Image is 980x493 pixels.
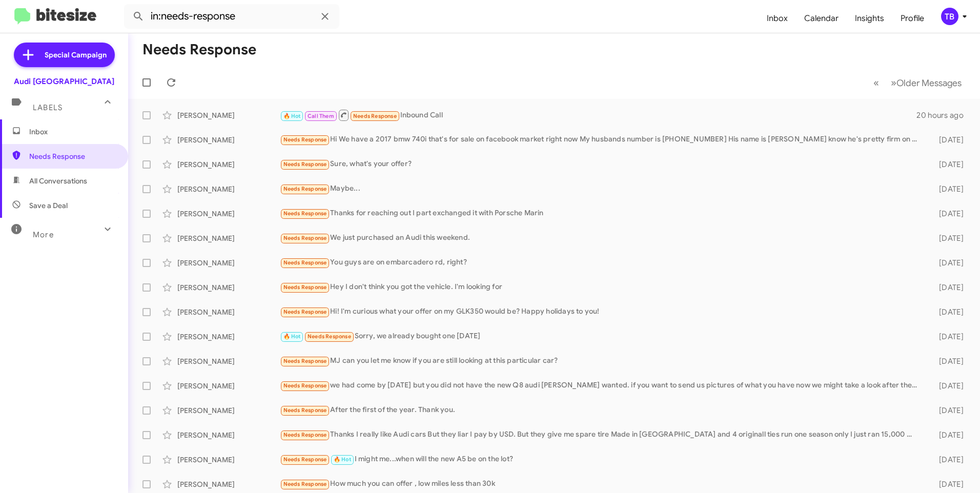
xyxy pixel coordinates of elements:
span: « [873,76,879,89]
span: Needs Response [283,259,327,266]
a: Calendar [796,4,847,33]
div: [DATE] [923,233,972,243]
span: Needs Response [29,151,116,161]
button: Previous [867,72,885,93]
div: I might me...when will the new A5 be on the lot? [280,454,923,465]
span: Needs Response [308,333,351,340]
div: Sorry, we already bought one [DATE] [280,331,923,342]
span: Inbox [29,127,116,137]
div: [DATE] [923,455,972,465]
span: Needs Response [283,186,327,192]
div: [PERSON_NAME] [177,307,280,317]
div: [PERSON_NAME] [177,184,280,194]
span: Needs Response [283,235,327,241]
div: Hi We have a 2017 bmw 740i that's for sale on facebook market right now My husbands number is [PH... [280,134,923,146]
div: [PERSON_NAME] [177,381,280,391]
span: Needs Response [283,481,327,487]
a: Insights [847,4,892,33]
div: Sure, what's your offer? [280,158,923,170]
span: Save a Deal [29,200,68,211]
span: Needs Response [283,456,327,463]
button: TB [932,8,969,25]
a: Special Campaign [14,43,115,67]
span: 🔥 Hot [283,333,301,340]
div: [DATE] [923,479,972,489]
div: [PERSON_NAME] [177,209,280,219]
span: All Conversations [29,176,87,186]
div: [PERSON_NAME] [177,332,280,342]
div: Inbound Call [280,109,916,121]
div: we had come by [DATE] but you did not have the new Q8 audi [PERSON_NAME] wanted. if you want to s... [280,380,923,392]
span: More [33,230,54,239]
span: Needs Response [283,407,327,414]
div: [PERSON_NAME] [177,233,280,243]
div: [DATE] [923,282,972,293]
div: [DATE] [923,381,972,391]
div: Thanks I really like Audi cars But they liar I pay by USD. But they give me spare tire Made in [G... [280,429,923,441]
div: [PERSON_NAME] [177,479,280,489]
div: [DATE] [923,159,972,170]
div: Maybe... [280,183,923,195]
div: [PERSON_NAME] [177,135,280,145]
span: Needs Response [283,309,327,315]
div: [PERSON_NAME] [177,110,280,120]
span: Needs Response [283,432,327,438]
div: MJ can you let me know if you are still looking at this particular car? [280,355,923,367]
span: Needs Response [283,161,327,168]
div: [DATE] [923,258,972,268]
span: Needs Response [283,358,327,364]
span: Call Them [308,113,334,119]
div: [PERSON_NAME] [177,455,280,465]
span: Needs Response [283,382,327,389]
div: [PERSON_NAME] [177,159,280,170]
input: Search [124,4,339,29]
div: [PERSON_NAME] [177,258,280,268]
div: 20 hours ago [916,110,972,120]
div: [DATE] [923,135,972,145]
span: Needs Response [353,113,397,119]
span: 🔥 Hot [283,113,301,119]
div: TB [941,8,958,25]
div: Audi [GEOGRAPHIC_DATA] [14,76,114,87]
div: You guys are on embarcadero rd, right? [280,257,923,269]
span: Needs Response [283,136,327,143]
nav: Page navigation example [868,72,968,93]
div: [DATE] [923,184,972,194]
span: Labels [33,103,63,112]
div: [DATE] [923,430,972,440]
span: Needs Response [283,284,327,291]
div: [PERSON_NAME] [177,405,280,416]
div: [DATE] [923,332,972,342]
div: [DATE] [923,307,972,317]
span: Special Campaign [45,50,107,60]
a: Profile [892,4,932,33]
div: Thanks for reaching out I part exchanged it with Porsche Marin [280,208,923,219]
span: Needs Response [283,210,327,217]
span: 🔥 Hot [334,456,351,463]
div: [PERSON_NAME] [177,356,280,366]
div: [DATE] [923,356,972,366]
div: Hey I don't think you got the vehicle. I'm looking for [280,281,923,293]
div: Hi! I'm curious what your offer on my GLK350 would be? Happy holidays to you! [280,306,923,318]
span: » [891,76,896,89]
span: Older Messages [896,77,962,89]
button: Next [885,72,968,93]
div: [PERSON_NAME] [177,282,280,293]
a: Inbox [759,4,796,33]
h1: Needs Response [142,42,256,58]
div: [DATE] [923,209,972,219]
div: After the first of the year. Thank you. [280,404,923,416]
div: [PERSON_NAME] [177,430,280,440]
div: [DATE] [923,405,972,416]
div: We just purchased an Audi this weekend. [280,232,923,244]
div: How much you can offer , low miles less than 30k [280,478,923,490]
